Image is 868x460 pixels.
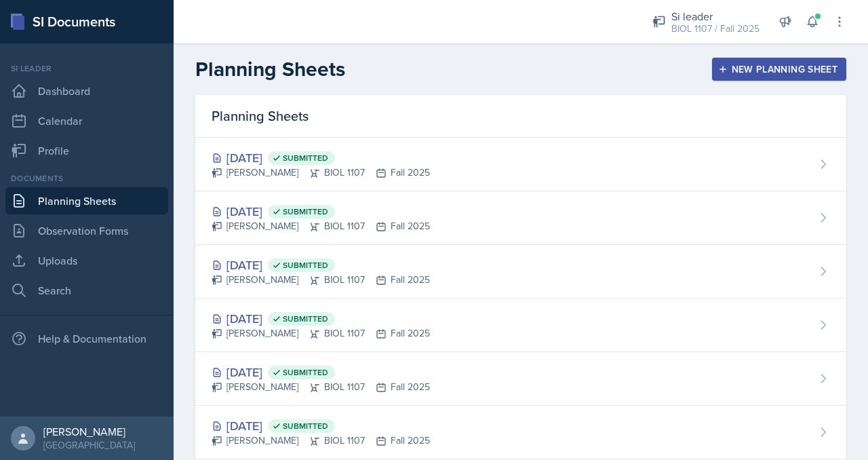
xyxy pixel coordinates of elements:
a: [DATE] Submitted [PERSON_NAME]BIOL 1107Fall 2025 [195,245,846,299]
a: Uploads [5,247,168,274]
div: BIOL 1107 / Fall 2025 [671,22,759,36]
div: [PERSON_NAME] BIOL 1107 Fall 2025 [212,219,430,233]
div: Planning Sheets [195,95,846,138]
div: [DATE] [212,309,430,328]
div: Help & Documentation [5,325,168,352]
div: [PERSON_NAME] BIOL 1107 Fall 2025 [212,326,430,341]
div: [PERSON_NAME] BIOL 1107 Fall 2025 [212,166,430,180]
span: Submitted [283,260,328,271]
button: New Planning Sheet [712,58,846,81]
span: Submitted [283,153,328,164]
div: [GEOGRAPHIC_DATA] [43,438,135,452]
span: Submitted [283,206,328,217]
a: Search [5,277,168,304]
div: [DATE] [212,149,430,167]
h2: Planning Sheets [195,57,345,81]
a: [DATE] Submitted [PERSON_NAME]BIOL 1107Fall 2025 [195,352,846,406]
div: New Planning Sheet [721,64,837,75]
div: [DATE] [212,417,430,435]
a: [DATE] Submitted [PERSON_NAME]BIOL 1107Fall 2025 [195,191,846,245]
div: Si leader [5,62,168,75]
a: Planning Sheets [5,187,168,214]
div: [PERSON_NAME] BIOL 1107 Fall 2025 [212,434,430,448]
a: Calendar [5,107,168,134]
div: Documents [5,172,168,185]
a: [DATE] Submitted [PERSON_NAME]BIOL 1107Fall 2025 [195,138,846,191]
a: [DATE] Submitted [PERSON_NAME]BIOL 1107Fall 2025 [195,406,846,459]
span: Submitted [283,313,328,324]
span: Submitted [283,421,328,432]
div: [PERSON_NAME] BIOL 1107 Fall 2025 [212,380,430,394]
div: Si leader [671,8,759,24]
a: Observation Forms [5,217,168,244]
a: [DATE] Submitted [PERSON_NAME]BIOL 1107Fall 2025 [195,299,846,352]
div: [DATE] [212,202,430,221]
span: Submitted [283,367,328,378]
div: [DATE] [212,363,430,381]
a: Dashboard [5,77,168,104]
div: [DATE] [212,256,430,274]
div: [PERSON_NAME] [43,425,135,438]
div: [PERSON_NAME] BIOL 1107 Fall 2025 [212,273,430,287]
a: Profile [5,137,168,164]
